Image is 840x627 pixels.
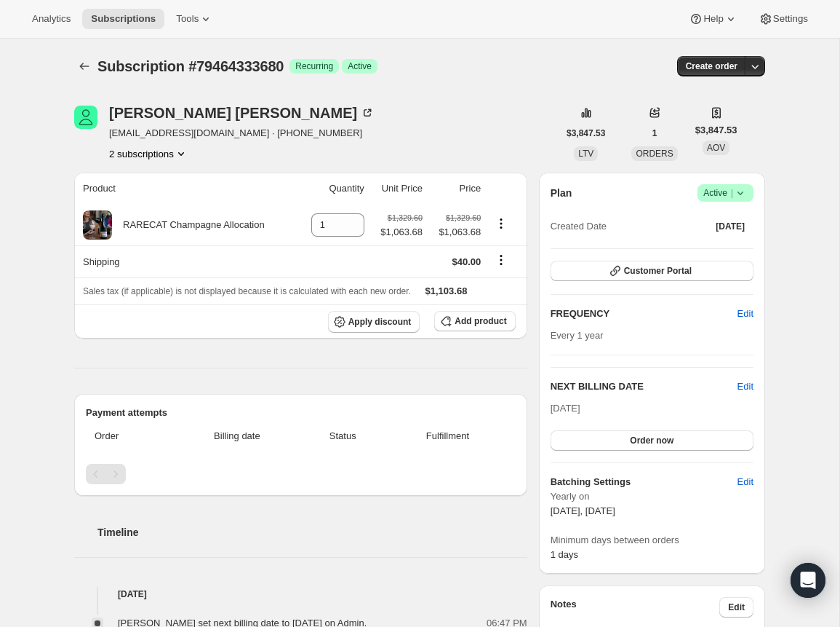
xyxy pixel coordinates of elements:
[74,173,297,205] th: Product
[630,435,673,446] span: Order now
[737,475,753,489] span: Edit
[551,475,737,489] h6: Batching Settings
[551,330,604,341] span: Every 1 year
[74,56,95,76] button: Subscriptions
[703,186,748,200] span: Active
[551,219,607,234] span: Created Date
[305,429,380,443] span: Status
[731,187,733,199] span: |
[703,13,723,25] span: Help
[425,285,468,296] span: $1,103.68
[644,123,666,143] button: 1
[348,316,412,328] span: Apply discount
[86,406,516,420] h2: Payment attempts
[109,106,375,120] div: [PERSON_NAME] [PERSON_NAME]
[97,525,527,540] h2: Timeline
[729,302,762,326] button: Edit
[74,587,527,602] h4: [DATE]
[83,210,112,240] img: product img
[719,597,753,618] button: Edit
[427,173,485,205] th: Price
[32,13,71,25] span: Analytics
[636,149,673,159] span: ORDERS
[83,286,411,296] span: Sales tax (if applicable) is not displayed because it is calculated with each new order.
[707,216,753,237] button: [DATE]
[109,146,188,161] button: Product actions
[328,311,420,333] button: Apply discount
[388,213,423,222] small: $1,329.60
[716,221,745,232] span: [DATE]
[82,9,164,29] button: Subscriptions
[677,56,746,76] button: Create order
[86,420,173,452] th: Order
[551,505,615,516] span: [DATE], [DATE]
[297,173,369,205] th: Quantity
[177,429,297,443] span: Billing date
[23,9,79,29] button: Analytics
[112,218,265,232] div: RARECAT Champagne Allocation
[551,549,578,560] span: 1 days
[551,261,753,281] button: Customer Portal
[728,602,745,613] span: Edit
[680,9,746,29] button: Help
[773,13,808,25] span: Settings
[551,489,753,504] span: Yearly on
[91,13,156,25] span: Subscriptions
[737,379,753,394] button: Edit
[551,379,737,394] h2: NEXT BILLING DATE
[74,245,297,277] th: Shipping
[791,563,825,598] div: Open Intercom Messenger
[369,173,427,205] th: Unit Price
[97,58,284,74] span: Subscription #79464333680
[348,60,372,72] span: Active
[551,430,753,451] button: Order now
[558,123,614,143] button: $3,847.53
[551,307,737,321] h2: FREQUENCY
[551,403,580,414] span: [DATE]
[431,225,481,240] span: $1,063.68
[455,315,506,327] span: Add product
[167,9,222,29] button: Tools
[729,470,762,494] button: Edit
[707,143,725,153] span: AOV
[446,213,481,222] small: $1,329.60
[388,429,506,443] span: Fulfillment
[750,9,817,29] button: Settings
[176,13,199,25] span: Tools
[567,127,605,139] span: $3,847.53
[109,126,375,141] span: [EMAIL_ADDRESS][DOMAIN_NAME] · [PHONE_NUMBER]
[551,533,753,548] span: Minimum days between orders
[686,60,737,72] span: Create order
[551,186,572,200] h2: Plan
[86,464,516,484] nav: Pagination
[551,597,720,618] h3: Notes
[452,256,481,267] span: $40.00
[489,252,513,268] button: Shipping actions
[737,307,753,321] span: Edit
[578,149,593,159] span: LTV
[74,106,97,129] span: Laura Smith Auster
[295,60,333,72] span: Recurring
[434,311,515,331] button: Add product
[489,216,513,232] button: Product actions
[652,127,657,139] span: 1
[380,225,423,240] span: $1,063.68
[695,123,737,138] span: $3,847.53
[624,265,692,277] span: Customer Portal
